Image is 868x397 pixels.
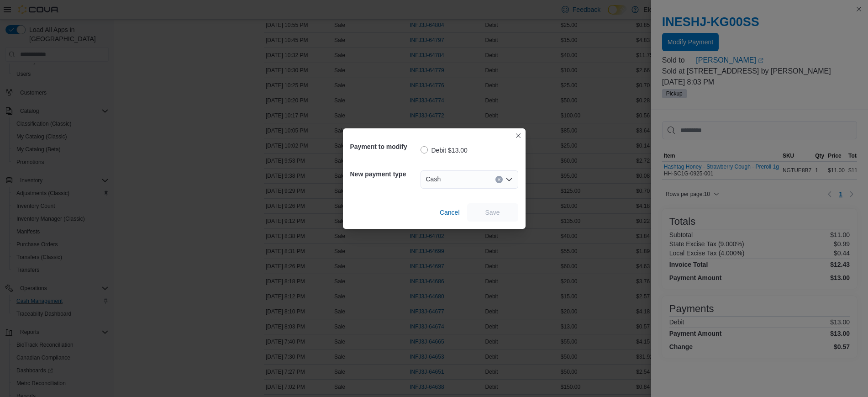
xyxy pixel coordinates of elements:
button: Save [467,203,518,222]
button: Closes this modal window [513,130,524,141]
label: Debit $13.00 [421,145,468,156]
button: Open list of options [505,176,513,183]
span: Cancel [440,208,460,217]
h5: Payment to modify [350,138,419,156]
button: Clear input [495,176,503,183]
h5: New payment type [350,165,419,183]
input: Accessible screen reader label [444,174,445,185]
span: Save [485,208,500,217]
span: Cash [426,174,441,185]
button: Cancel [436,203,463,222]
